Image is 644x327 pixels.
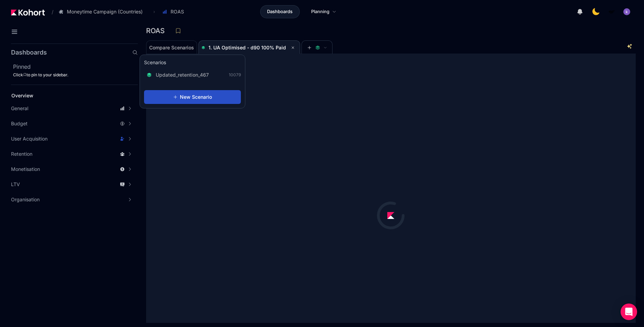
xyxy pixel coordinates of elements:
[11,181,20,188] span: LTV
[67,8,143,15] span: Moneytime Campaign (Countries)
[144,69,216,80] button: Updated_retention_467
[9,90,126,101] a: Overview
[46,8,53,16] span: /
[11,120,28,127] span: Budget
[11,49,47,56] h2: Dashboards
[149,45,194,50] span: Compare Scenarios
[229,72,241,78] span: 10079
[13,72,138,78] div: Click to pin to your sidebar.
[171,8,184,15] span: ROAS
[311,8,329,15] span: Planning
[11,9,45,16] img: Kohort logo
[304,5,344,18] a: Planning
[144,59,166,67] h3: Scenarios
[11,151,32,157] span: Retention
[260,5,300,18] a: Dashboards
[146,27,169,34] h3: ROAS
[608,8,615,15] img: logo_MoneyTimeLogo_1_20250619094856634230.png
[13,62,138,71] h2: Pinned
[267,8,293,15] span: Dashboards
[144,90,241,104] button: New Scenario
[621,304,637,320] div: Open Intercom Messenger
[11,105,28,112] span: General
[156,71,209,78] span: Updated_retention_467
[11,196,40,203] span: Organisation
[208,45,286,50] span: 1. UA Optimised - d90 100% Paid
[152,9,156,15] span: ›
[180,94,212,100] span: New Scenario
[55,6,150,18] button: Moneytime Campaign (Countries)
[159,6,191,18] button: ROAS
[11,93,33,98] span: Overview
[11,135,48,142] span: User Acquisition
[11,166,40,173] span: Monetisation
